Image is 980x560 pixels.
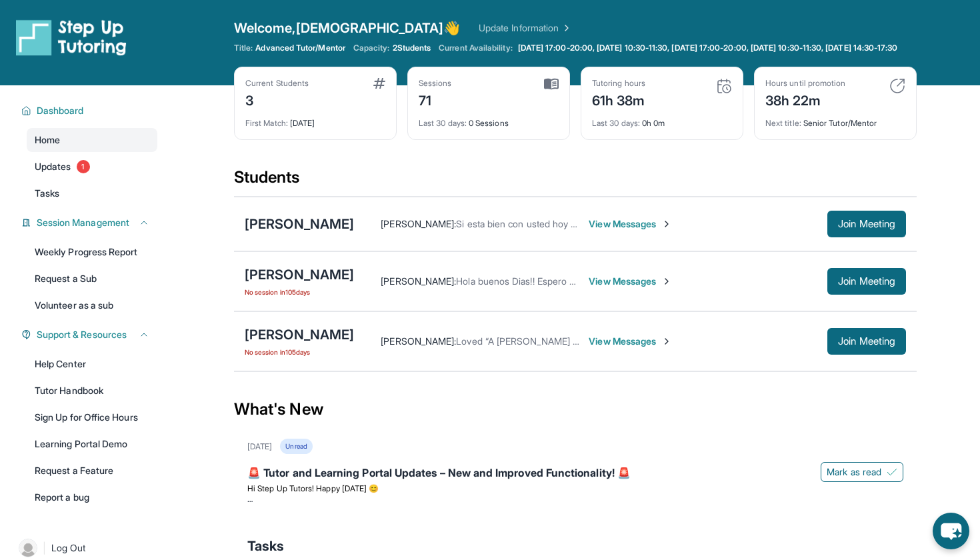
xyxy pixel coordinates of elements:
[247,441,272,452] div: [DATE]
[35,133,60,147] span: Home
[592,118,640,128] span: Last 30 days :
[821,462,903,482] button: Mark as read
[245,325,354,344] div: [PERSON_NAME]
[381,218,456,229] span: [PERSON_NAME] :
[245,110,385,129] div: [DATE]
[887,467,897,477] img: Mark as read
[27,352,157,376] a: Help Center
[35,160,71,173] span: Updates
[31,104,149,117] button: Dashboard
[373,78,385,89] img: card
[77,160,90,173] span: 1
[765,89,845,110] div: 38h 22m
[27,181,157,205] a: Tasks
[827,211,906,237] button: Join Meeting
[592,78,645,89] div: Tutoring hours
[37,216,129,229] span: Session Management
[27,128,157,152] a: Home
[439,43,512,53] span: Current Availability:
[589,335,672,348] span: View Messages
[827,328,906,355] button: Join Meeting
[245,287,354,297] span: No session in 105 days
[765,78,845,89] div: Hours until promotion
[838,277,895,285] span: Join Meeting
[27,485,157,509] a: Report a bug
[515,43,901,53] a: [DATE] 17:00-20:00, [DATE] 10:30-11:30, [DATE] 17:00-20:00, [DATE] 10:30-11:30, [DATE] 14:30-17:30
[559,21,572,35] img: Chevron Right
[419,78,452,89] div: Sessions
[765,110,905,129] div: Senior Tutor/Mentor
[518,43,898,53] span: [DATE] 17:00-20:00, [DATE] 10:30-11:30, [DATE] 17:00-20:00, [DATE] 10:30-11:30, [DATE] 14:30-17:30
[589,275,672,288] span: View Messages
[544,78,559,90] img: card
[381,335,456,347] span: [PERSON_NAME] :
[661,336,672,347] img: Chevron-Right
[247,465,903,483] div: 🚨 Tutor and Learning Portal Updates – New and Improved Functionality! 🚨
[245,215,354,233] div: [PERSON_NAME]
[419,118,467,128] span: Last 30 days :
[838,337,895,345] span: Join Meeting
[31,216,149,229] button: Session Management
[765,118,801,128] span: Next title :
[247,483,379,493] span: Hi Step Up Tutors! Happy [DATE] 😊
[933,513,969,549] button: chat-button
[393,43,431,53] span: 2 Students
[27,432,157,456] a: Learning Portal Demo
[589,217,672,231] span: View Messages
[27,293,157,317] a: Volunteer as a sub
[280,439,312,454] div: Unread
[889,78,905,94] img: card
[27,459,157,483] a: Request a Feature
[27,379,157,403] a: Tutor Handbook
[479,21,572,35] a: Update Information
[245,118,288,128] span: First Match :
[456,335,885,347] span: Loved “A [PERSON_NAME] le va dar mucho gusto saber que va estar otra vez en tutoría con usted✨”
[661,219,672,229] img: Chevron-Right
[245,347,354,357] span: No session in 105 days
[381,275,456,287] span: [PERSON_NAME] :
[37,328,127,341] span: Support & Resources
[838,220,895,228] span: Join Meeting
[592,110,732,129] div: 0h 0m
[255,43,345,53] span: Advanced Tutor/Mentor
[827,465,881,479] span: Mark as read
[27,155,157,179] a: Updates1
[353,43,390,53] span: Capacity:
[27,267,157,291] a: Request a Sub
[16,19,127,56] img: logo
[43,540,46,556] span: |
[592,89,645,110] div: 61h 38m
[419,89,452,110] div: 71
[247,537,284,555] span: Tasks
[35,187,59,200] span: Tasks
[661,276,672,287] img: Chevron-Right
[234,19,460,37] span: Welcome, [DEMOGRAPHIC_DATA] 👋
[245,265,354,284] div: [PERSON_NAME]
[19,539,37,557] img: user-img
[716,78,732,94] img: card
[51,541,86,555] span: Log Out
[27,405,157,429] a: Sign Up for Office Hours
[245,89,309,110] div: 3
[234,380,917,439] div: What's New
[234,167,917,196] div: Students
[31,328,149,341] button: Support & Resources
[827,268,906,295] button: Join Meeting
[234,43,253,53] span: Title:
[37,104,84,117] span: Dashboard
[27,240,157,264] a: Weekly Progress Report
[419,110,559,129] div: 0 Sessions
[245,78,309,89] div: Current Students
